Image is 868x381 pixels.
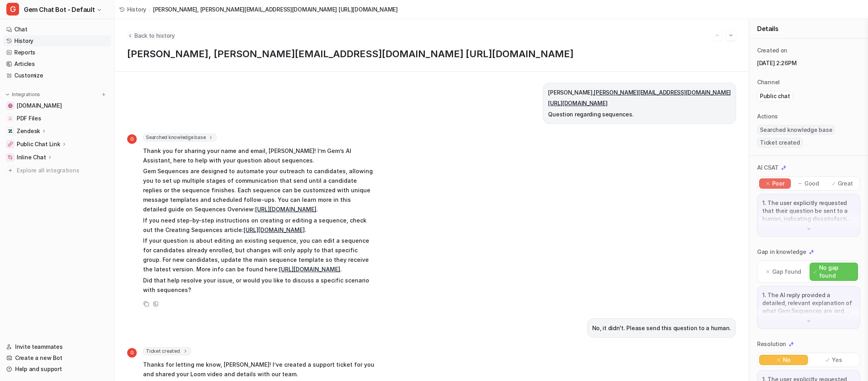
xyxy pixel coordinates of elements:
[3,165,111,176] a: Explore all integrations
[5,92,10,97] img: expand menu
[548,100,607,106] a: [URL][DOMAIN_NAME]
[757,59,860,67] p: [DATE] 2:26PM
[143,360,376,379] p: Thanks for letting me know, [PERSON_NAME]! I’ve created a support ticket for you and shared your ...
[757,112,778,120] p: Actions
[134,31,175,40] span: Back to history
[715,32,720,39] img: Previous session
[3,58,111,70] a: Articles
[3,113,111,124] a: PDF FilesPDF Files
[3,91,43,99] button: Integrations
[127,348,137,358] span: G
[3,341,111,352] a: Invite teammates
[8,103,13,108] img: status.gem.com
[119,5,146,14] a: History
[3,70,111,81] a: Customize
[838,180,853,188] p: Great
[8,142,13,147] img: Public Chat Link
[3,352,111,364] a: Create a new Bot
[12,91,40,98] p: Integrations
[143,216,376,235] p: If you need step-by-step instructions on creating or editing a sequence, check out the Creating S...
[149,5,151,14] span: /
[3,100,111,111] a: status.gem.com[DOMAIN_NAME]
[762,291,855,315] p: 1. The AI reply provided a detailed, relevant explanation of what Gem Sequences are and how they ...
[127,48,736,60] h1: [PERSON_NAME], [PERSON_NAME][EMAIL_ADDRESS][DOMAIN_NAME] [URL][DOMAIN_NAME]
[548,110,731,119] p: Question regarding sequences.
[17,153,46,161] p: Inline Chat
[143,146,376,165] p: Thank you for sharing your name and email, [PERSON_NAME]! I’m Gem’s AI Assistant, here to help wi...
[17,140,60,148] p: Public Chat Link
[757,164,779,172] p: AI CSAT
[143,133,217,141] span: Searched knowledge base
[6,166,14,174] img: explore all integrations
[728,32,734,39] img: Next session
[757,46,787,54] p: Created on
[832,356,842,364] p: Yes
[143,347,191,355] span: Ticket created
[8,129,13,133] img: Zendesk
[17,114,41,122] span: PDF Files
[153,5,398,14] span: [PERSON_NAME], [PERSON_NAME][EMAIL_ADDRESS][DOMAIN_NAME] [URL][DOMAIN_NAME]
[101,92,107,97] img: menu_add.svg
[127,31,175,40] button: Back to history
[757,138,803,147] span: Ticket created
[17,127,40,135] p: Zendesk
[757,248,806,256] p: Gap in knowledge
[757,125,835,135] span: Searched knowledge base
[3,24,111,35] a: Chat
[804,180,819,188] p: Good
[143,166,376,214] p: Gem Sequences are designed to automate your outreach to candidates, allowing you to set up multip...
[592,323,731,333] p: No, it didn't. Please send this question to a human.
[143,236,376,274] p: If your question is about editing an existing sequence, you can edit a sequence for candidates al...
[8,116,13,121] img: PDF Files
[127,5,146,14] span: History
[17,164,108,177] span: Explore all integrations
[244,226,305,233] a: [URL][DOMAIN_NAME]
[783,356,790,364] p: No
[143,276,376,295] p: Did that help resolve your issue, or would you like to discuss a specific scenario with sequences?
[24,4,95,15] span: Gem Chat Bot - Default
[3,35,111,46] a: History
[6,3,19,15] span: G
[3,47,111,58] a: Reports
[806,226,812,232] img: down-arrow
[749,19,868,39] div: Details
[760,92,790,100] p: Public chat
[762,199,855,223] p: 1. The user explicitly requested that their question be sent to a human, indicating dissatisfacti...
[127,134,137,144] span: G
[772,268,801,276] p: Gap found
[806,318,812,324] img: down-arrow
[757,340,786,348] p: Resolution
[255,206,316,213] a: [URL][DOMAIN_NAME]
[726,30,736,41] button: Go to next session
[8,155,13,160] img: Inline Chat
[819,264,854,280] p: No gap found
[279,266,340,273] a: [URL][DOMAIN_NAME]
[757,78,780,86] p: Channel
[594,89,731,96] a: [PERSON_NAME][EMAIL_ADDRESS][DOMAIN_NAME]
[17,102,62,110] span: [DOMAIN_NAME]
[772,180,785,188] p: Poor
[712,30,723,41] button: Go to previous session
[548,88,731,97] p: [PERSON_NAME],
[3,364,111,375] a: Help and support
